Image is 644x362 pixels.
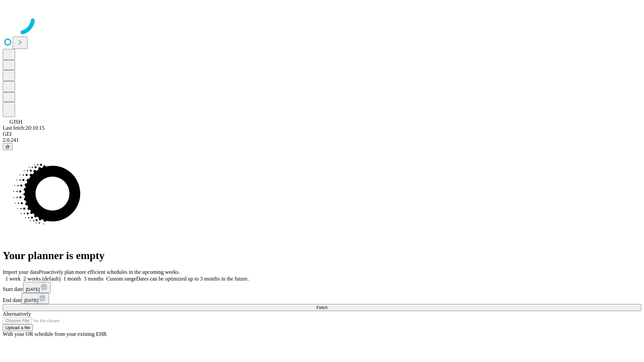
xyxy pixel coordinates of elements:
[3,143,13,150] button: @
[3,331,107,337] span: With your OR schedule from your existing EHR
[3,293,641,304] div: End date
[3,131,641,137] div: GEI
[5,276,21,282] span: 1 week
[24,298,38,303] span: [DATE]
[21,293,49,304] button: [DATE]
[63,276,81,282] span: 1 month
[3,125,45,131] span: Last fetch: 20:10:15
[9,119,22,125] span: GJSH
[23,282,51,293] button: [DATE]
[23,276,61,282] span: 2 weeks (default)
[3,137,641,143] div: 2.0.241
[106,276,136,282] span: Custom range
[3,311,31,317] span: Alternatively
[3,282,641,293] div: Start date
[3,269,39,275] span: Import your data
[84,276,104,282] span: 3 months
[3,324,33,331] button: Upload a file
[39,269,180,275] span: Proactively plan more efficient schedules in the upcoming weeks.
[5,144,10,149] span: @
[316,305,327,310] span: Fetch
[136,276,249,282] span: Dates can be optimized up to 3 months in the future.
[3,304,641,311] button: Fetch
[26,287,40,292] span: [DATE]
[3,249,641,262] h1: Your planner is empty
